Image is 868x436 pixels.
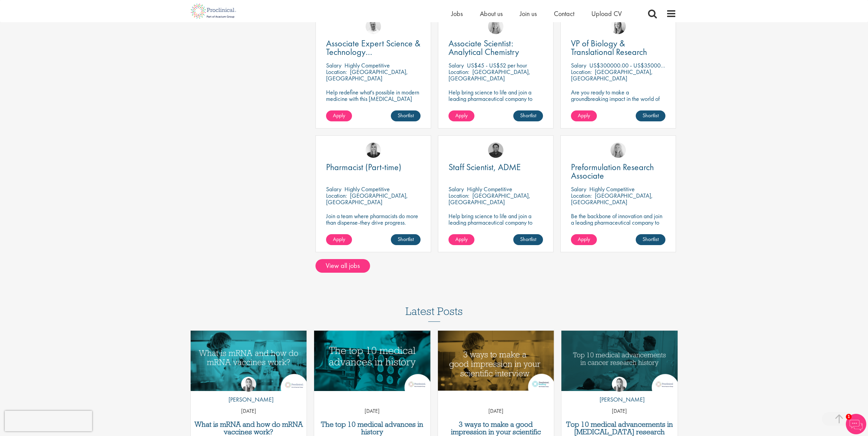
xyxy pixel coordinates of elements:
[520,9,537,18] a: Join us
[366,19,381,34] img: Joshua Bye
[448,61,464,69] span: Salary
[561,331,678,391] img: Top 10 medical advances in cancer research
[448,68,530,82] p: [GEOGRAPHIC_DATA], [GEOGRAPHIC_DATA]
[467,185,512,193] p: Highly Competitive
[191,331,307,391] a: Link to a post
[326,213,421,226] p: Join a team where pharmacists do more than dispense-they drive progress.
[561,407,678,415] p: [DATE]
[194,421,304,436] a: What is mRNA and how do mRNA vaccines work?
[846,414,852,420] span: 1
[406,305,463,322] h3: Latest Posts
[333,112,345,119] span: Apply
[326,39,421,56] a: Associate Expert Science & Technology ([MEDICAL_DATA])
[314,331,430,391] img: Top 10 medical advances in history
[448,163,543,171] a: Staff Scientist, ADME
[448,192,530,206] p: [GEOGRAPHIC_DATA], [GEOGRAPHIC_DATA]
[326,68,408,82] p: [GEOGRAPHIC_DATA], [GEOGRAPHIC_DATA]
[571,161,654,181] span: Preformulation Research Associate
[438,331,554,391] a: Link to a post
[344,61,390,69] p: Highly Competitive
[846,414,866,434] img: Chatbot
[326,234,352,245] a: Apply
[326,163,421,171] a: Pharmacist (Part-time)
[571,234,597,245] a: Apply
[344,185,390,193] p: Highly Competitive
[610,19,626,34] img: Sofia Amark
[480,9,503,18] a: About us
[488,19,503,34] img: Shannon Briggs
[326,185,341,193] span: Salary
[571,185,586,193] span: Salary
[571,61,586,69] span: Salary
[191,331,307,391] img: What is mRNA and how do mRNA vaccines work
[591,9,622,18] a: Upload CV
[578,112,590,119] span: Apply
[448,234,474,245] a: Apply
[571,192,592,199] span: Location:
[314,407,430,415] p: [DATE]
[326,89,421,108] p: Help redefine what's possible in modern medicine with this [MEDICAL_DATA] Associate Expert Scienc...
[333,236,345,243] span: Apply
[467,61,527,69] p: US$45 - US$52 per hour
[315,259,370,273] a: View all jobs
[571,39,665,56] a: VP of Biology & Translational Research
[554,9,574,18] a: Contact
[448,39,543,56] a: Associate Scientist: Analytical Chemistry
[241,377,256,392] img: Hannah Burke
[636,234,665,245] a: Shortlist
[326,37,421,66] span: Associate Expert Science & Technology ([MEDICAL_DATA])
[391,234,421,245] a: Shortlist
[448,192,469,199] span: Location:
[513,234,543,245] a: Shortlist
[448,37,519,58] span: Associate Scientist: Analytical Chemistry
[571,89,665,121] p: Are you ready to make a groundbreaking impact in the world of biotechnology? Join a growing compa...
[589,61,698,69] p: US$300000.00 - US$350000.00 per annum
[366,142,381,158] img: Janelle Jones
[448,161,521,173] span: Staff Scientist, ADME
[326,61,341,69] span: Salary
[326,161,401,173] span: Pharmacist (Part-time)
[223,395,274,404] p: [PERSON_NAME]
[513,110,543,121] a: Shortlist
[571,192,653,206] p: [GEOGRAPHIC_DATA], [GEOGRAPHIC_DATA]
[488,142,503,158] img: Mike Raletz
[451,9,463,18] a: Jobs
[612,377,627,392] img: Hannah Burke
[326,192,347,199] span: Location:
[571,163,665,180] a: Preformulation Research Associate
[455,112,468,119] span: Apply
[448,68,469,76] span: Location:
[594,377,645,407] a: Hannah Burke [PERSON_NAME]
[571,68,653,82] p: [GEOGRAPHIC_DATA], [GEOGRAPHIC_DATA]
[448,110,474,121] a: Apply
[610,142,626,158] img: Shannon Briggs
[589,185,635,193] p: Highly Competitive
[326,68,347,76] span: Location:
[391,110,421,121] a: Shortlist
[223,377,274,407] a: Hannah Burke [PERSON_NAME]
[578,236,590,243] span: Apply
[448,89,543,121] p: Help bring science to life and join a leading pharmaceutical company to play a key role in delive...
[571,68,592,76] span: Location:
[5,411,92,431] iframe: reCAPTCHA
[438,331,554,391] img: 3 ways to make a good impression at a scientific interview
[318,421,427,436] a: The top 10 medical advances in history
[455,236,468,243] span: Apply
[448,185,464,193] span: Salary
[571,110,597,121] a: Apply
[191,407,307,415] p: [DATE]
[326,192,408,206] p: [GEOGRAPHIC_DATA], [GEOGRAPHIC_DATA]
